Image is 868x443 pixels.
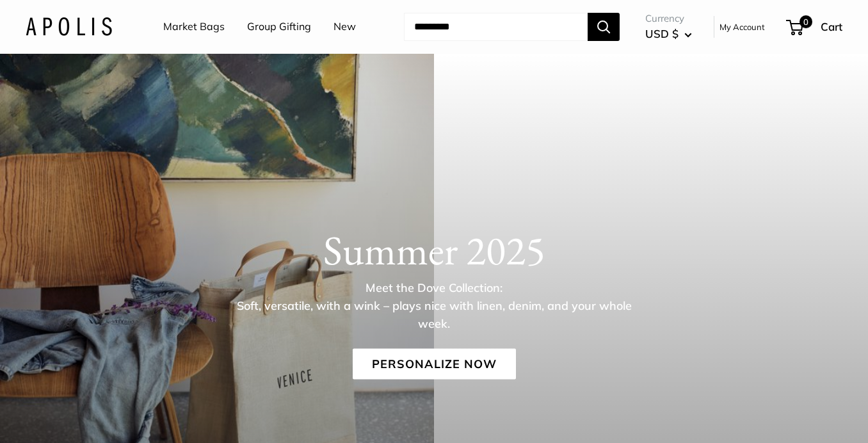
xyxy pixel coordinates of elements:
[26,17,112,36] img: Apolis
[353,349,516,380] a: Personalize Now
[404,13,588,41] input: Search...
[645,27,679,40] span: USD $
[787,17,842,37] a: 0 Cart
[719,19,765,35] a: My Account
[821,20,842,33] span: Cart
[26,226,842,275] h1: Summer 2025
[247,17,311,36] a: Group Gifting
[334,17,356,36] a: New
[226,279,642,333] p: Meet the Dove Collection: Soft, versatile, with a wink – plays nice with linen, denim, and your w...
[645,24,692,44] button: USD $
[645,10,692,28] span: Currency
[163,17,225,36] a: Market Bags
[588,13,620,41] button: Search
[800,15,812,28] span: 0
